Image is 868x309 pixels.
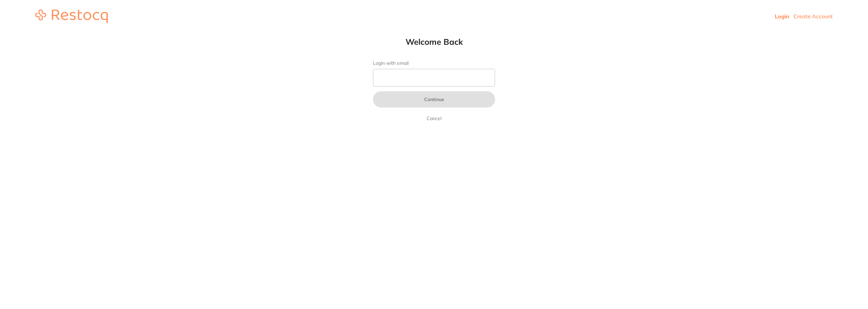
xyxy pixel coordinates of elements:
h1: Welcome Back [359,37,509,47]
a: Create Account [793,13,833,20]
button: Continue [373,91,495,108]
label: Login with email [373,60,495,66]
img: restocq_logo.svg [35,9,108,23]
a: Cancel [425,114,443,122]
a: Login [775,13,789,20]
